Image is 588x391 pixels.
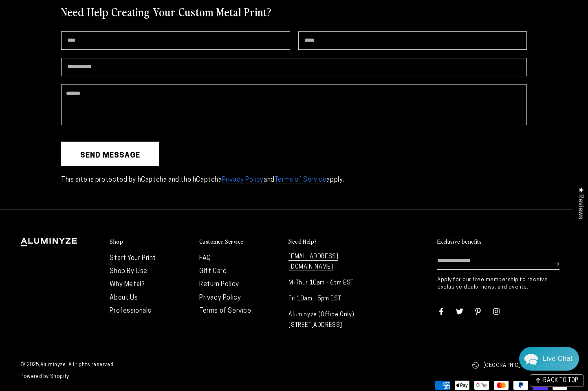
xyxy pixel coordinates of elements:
div: Contact Us Directly [543,347,573,371]
a: FAQ [199,255,211,262]
a: Privacy Policy [222,177,264,184]
a: Return Policy [199,281,239,288]
button: Send message [61,142,159,166]
small: © 2025, . All rights reserved. [20,359,294,371]
p: M-Thur 10am - 6pm EST [288,278,370,288]
div: Click to open Judge.me floating reviews tab [573,180,588,226]
span: [GEOGRAPHIC_DATA] (USD $) [483,361,556,370]
a: Privacy Policy [199,295,241,301]
a: Start Your Print [110,255,156,262]
a: About Us [110,295,138,301]
p: This site is protected by hCaptcha and the hCaptcha and apply. [61,174,527,186]
div: Chat widget toggle [519,347,579,371]
p: Fri 10am - 5pm EST [288,294,370,304]
button: [GEOGRAPHIC_DATA] (USD $) [472,357,568,374]
a: Professionals [110,308,151,314]
a: Powered by Shopify [20,374,69,379]
a: Why Metal? [110,281,144,288]
h2: Need Help Creating Your Custom Metal Print? [61,4,271,19]
p: Aluminyze (Office Only) [STREET_ADDRESS] [288,310,370,330]
h2: Need Help? [288,238,317,245]
a: Terms of Service [275,177,327,184]
summary: Shop [110,238,191,246]
button: Subscribe [554,252,559,276]
h2: Customer Service [199,238,243,245]
a: Terms of Service [199,308,251,314]
h2: Exclusive benefits [437,238,482,245]
a: [EMAIL_ADDRESS][DOMAIN_NAME] [288,254,338,271]
a: Gift Card [199,268,227,275]
span: BACK TO TOP [543,378,579,384]
p: Apply for our free membership to receive exclusive deals, news, and events. [437,276,568,291]
summary: Customer Service [199,238,280,246]
summary: Exclusive benefits [437,238,568,246]
summary: Need Help? [288,238,370,246]
h2: Shop [110,238,123,245]
a: Aluminyze [40,362,66,367]
a: Shop By Use [110,268,148,275]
